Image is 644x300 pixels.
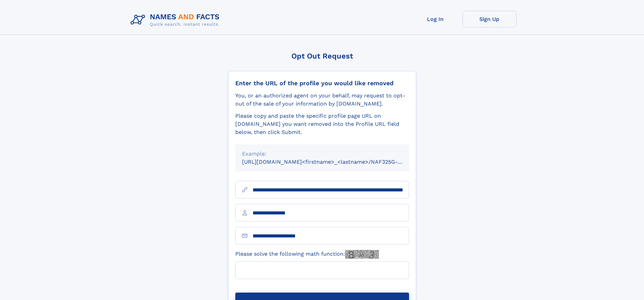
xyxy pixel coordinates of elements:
div: You, or an authorized agent on your behalf, may request to opt-out of the sale of your informatio... [235,92,409,108]
a: Log In [408,11,462,27]
label: Please solve the following math function: [235,250,379,259]
div: Opt Out Request [228,52,416,60]
small: [URL][DOMAIN_NAME]<firstname>_<lastname>/NAF325G-xxxxxxxx [242,159,422,165]
div: Enter the URL of the profile you would like removed [235,79,409,87]
div: Please copy and paste the specific profile page URL on [DOMAIN_NAME] you want removed into the Pr... [235,112,409,136]
div: Example: [242,150,402,158]
img: Logo Names and Facts [128,11,225,29]
a: Sign Up [462,11,517,27]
